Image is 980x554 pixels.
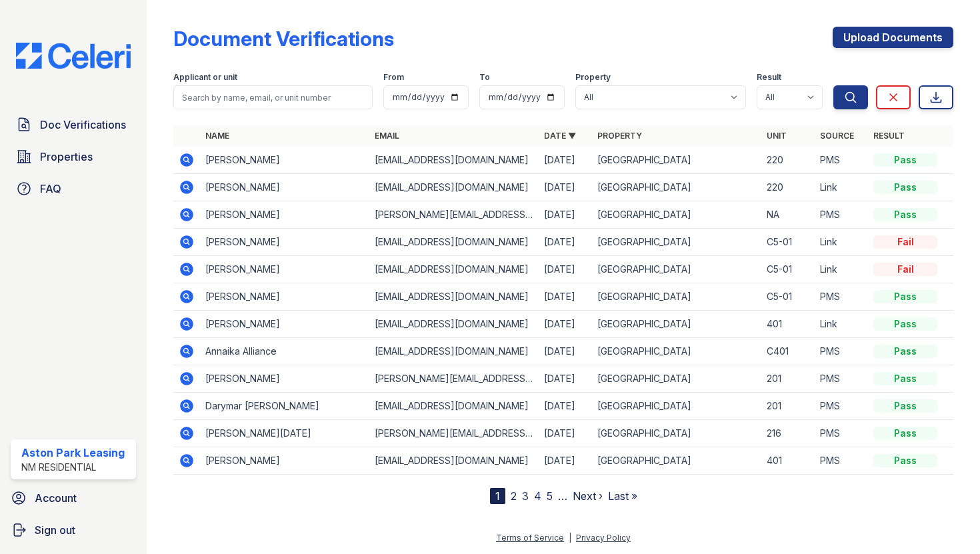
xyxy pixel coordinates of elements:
[873,290,937,303] div: Pass
[592,447,761,475] td: [GEOGRAPHIC_DATA]
[815,174,868,201] td: Link
[11,143,136,170] a: Properties
[534,489,541,503] a: 4
[873,263,937,276] div: Fail
[815,229,868,256] td: Link
[200,147,369,174] td: [PERSON_NAME]
[815,147,868,174] td: PMS
[761,420,815,447] td: 216
[40,117,126,133] span: Doc Verifications
[761,174,815,201] td: 220
[873,235,937,249] div: Fail
[539,311,592,338] td: [DATE]
[200,174,369,201] td: [PERSON_NAME]
[575,72,611,83] label: Property
[761,393,815,420] td: 201
[592,283,761,311] td: [GEOGRAPHIC_DATA]
[173,85,373,109] input: Search by name, email, or unit number
[375,131,399,141] a: Email
[200,201,369,229] td: [PERSON_NAME]
[873,427,937,440] div: Pass
[873,372,937,385] div: Pass
[200,311,369,338] td: [PERSON_NAME]
[873,454,937,467] div: Pass
[383,72,404,83] label: From
[873,153,937,167] div: Pass
[815,283,868,311] td: PMS
[35,522,75,538] span: Sign out
[369,147,539,174] td: [EMAIL_ADDRESS][DOMAIN_NAME]
[522,489,529,503] a: 3
[815,256,868,283] td: Link
[5,517,141,543] button: Sign out
[539,174,592,201] td: [DATE]
[369,338,539,365] td: [EMAIL_ADDRESS][DOMAIN_NAME]
[369,256,539,283] td: [EMAIL_ADDRESS][DOMAIN_NAME]
[761,283,815,311] td: C5-01
[592,393,761,420] td: [GEOGRAPHIC_DATA]
[833,27,953,48] a: Upload Documents
[200,420,369,447] td: [PERSON_NAME][DATE]
[873,317,937,331] div: Pass
[173,27,394,51] div: Document Verifications
[592,420,761,447] td: [GEOGRAPHIC_DATA]
[815,420,868,447] td: PMS
[761,201,815,229] td: NA
[539,420,592,447] td: [DATE]
[11,175,136,202] a: FAQ
[873,345,937,358] div: Pass
[761,229,815,256] td: C5-01
[21,445,125,461] div: Aston Park Leasing
[539,256,592,283] td: [DATE]
[544,131,576,141] a: Date ▼
[761,365,815,393] td: 201
[815,201,868,229] td: PMS
[5,485,141,511] a: Account
[757,72,781,83] label: Result
[539,283,592,311] td: [DATE]
[200,256,369,283] td: [PERSON_NAME]
[761,256,815,283] td: C5-01
[592,256,761,283] td: [GEOGRAPHIC_DATA]
[820,131,854,141] a: Source
[761,447,815,475] td: 401
[200,338,369,365] td: Annaika Alliance
[597,131,642,141] a: Property
[479,72,490,83] label: To
[369,174,539,201] td: [EMAIL_ADDRESS][DOMAIN_NAME]
[815,338,868,365] td: PMS
[592,365,761,393] td: [GEOGRAPHIC_DATA]
[873,208,937,221] div: Pass
[369,393,539,420] td: [EMAIL_ADDRESS][DOMAIN_NAME]
[369,283,539,311] td: [EMAIL_ADDRESS][DOMAIN_NAME]
[592,147,761,174] td: [GEOGRAPHIC_DATA]
[873,181,937,194] div: Pass
[173,72,237,83] label: Applicant or unit
[539,393,592,420] td: [DATE]
[11,111,136,138] a: Doc Verifications
[205,131,229,141] a: Name
[576,533,631,543] a: Privacy Policy
[761,311,815,338] td: 401
[873,399,937,413] div: Pass
[873,131,905,141] a: Result
[592,311,761,338] td: [GEOGRAPHIC_DATA]
[369,311,539,338] td: [EMAIL_ADDRESS][DOMAIN_NAME]
[490,488,505,504] div: 1
[369,201,539,229] td: [PERSON_NAME][EMAIL_ADDRESS][DOMAIN_NAME]
[592,338,761,365] td: [GEOGRAPHIC_DATA]
[569,533,571,543] div: |
[592,229,761,256] td: [GEOGRAPHIC_DATA]
[5,43,141,69] img: CE_Logo_Blue-a8612792a0a2168367f1c8372b55b34899dd931a85d93a1a3d3e32e68fde9ad4.png
[369,365,539,393] td: [PERSON_NAME][EMAIL_ADDRESS][DOMAIN_NAME]
[369,420,539,447] td: [PERSON_NAME][EMAIL_ADDRESS][PERSON_NAME][DATE][DOMAIN_NAME]
[496,533,564,543] a: Terms of Service
[200,365,369,393] td: [PERSON_NAME]
[369,447,539,475] td: [EMAIL_ADDRESS][DOMAIN_NAME]
[815,311,868,338] td: Link
[761,147,815,174] td: 220
[511,489,517,503] a: 2
[40,181,61,197] span: FAQ
[200,283,369,311] td: [PERSON_NAME]
[539,447,592,475] td: [DATE]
